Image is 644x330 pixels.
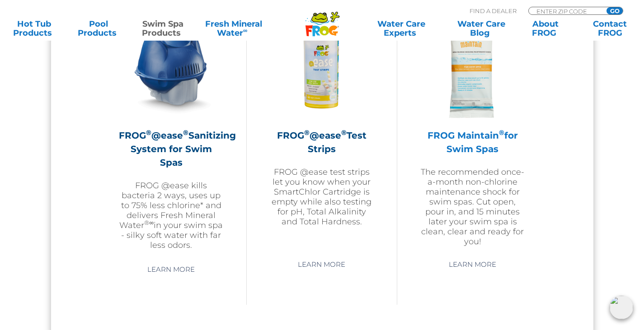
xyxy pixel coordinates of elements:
[138,19,188,37] a: Swim SpaProducts
[144,219,154,226] sup: ®∞
[269,129,374,156] h2: FROG @ease Test Strips
[606,7,623,14] input: GO
[420,129,525,156] h2: FROG Maintain for Swim Spas
[521,19,571,37] a: AboutFROG
[119,181,224,250] p: FROG @ease kills bacteria 2 ways, uses up to 75% less chlorine* and delivers Fresh Mineral Water ...
[269,15,374,120] img: FROG-@ease-TS-Bottle-300x300.png
[610,296,633,319] img: openIcon
[420,167,525,246] p: The recommended once-a-month non-chlorine maintenance shock for swim spas. Cut open, pour in, and...
[183,128,188,137] sup: ®
[470,7,517,15] p: Find A Dealer
[119,15,224,250] a: FROG®@ease®Sanitizing System for Swim SpasFROG @ease kills bacteria 2 ways, uses up to 75% less c...
[243,27,248,34] sup: ∞
[9,19,59,37] a: Hot TubProducts
[536,7,597,15] input: Zip Code Form
[287,256,356,273] a: Learn More
[269,15,374,250] a: FROG®@ease®Test StripsFROG @ease test strips let you know when your SmartChlor Cartridge is empty...
[146,128,151,137] sup: ®
[137,261,205,278] a: Learn More
[119,129,224,169] h2: FROG @ease Sanitizing System for Swim Spas
[119,15,224,120] img: ss-@ease-hero-300x300.png
[304,128,310,137] sup: ®
[202,19,265,37] a: Fresh MineralWater∞
[341,128,347,137] sup: ®
[420,15,525,250] a: FROG Maintain®for Swim SpasThe recommended once-a-month non-chlorine maintenance shock for swim s...
[438,256,507,273] a: Learn More
[361,19,442,37] a: Water CareExperts
[269,167,374,227] p: FROG @ease test strips let you know when your SmartChlor Cartridge is empty while also testing fo...
[585,19,635,37] a: ContactFROG
[420,15,525,120] img: ss-maintain-hero-300x300.png
[456,19,506,37] a: Water CareBlog
[73,19,123,37] a: PoolProducts
[499,128,504,137] sup: ®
